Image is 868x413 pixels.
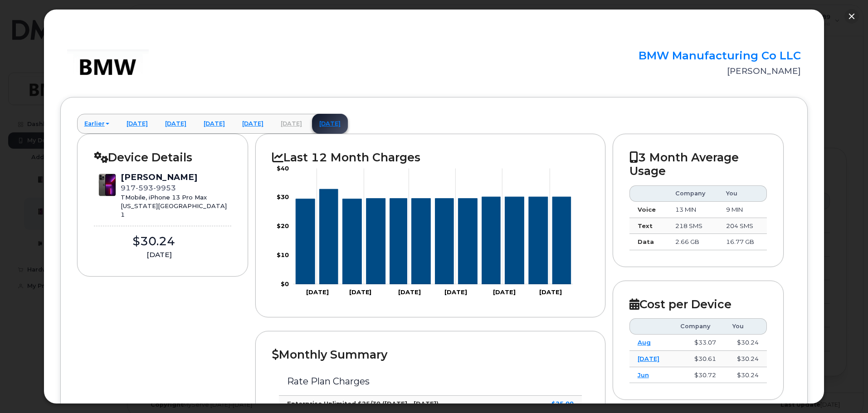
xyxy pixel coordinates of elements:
div: $30.24 [94,233,214,250]
th: Company [667,185,718,202]
td: 2.66 GB [667,234,718,250]
th: You [724,318,767,335]
tspan: [DATE] [399,288,421,296]
tspan: [DATE] [306,288,329,296]
strong: Data [638,238,654,245]
strong: Voice [638,206,656,213]
tspan: [DATE] [539,288,562,296]
td: 9 MIN [718,202,767,218]
h2: Cost per Device [629,297,767,311]
tspan: $0 [281,280,289,287]
td: 13 MIN [667,202,718,218]
td: $30.24 [724,351,767,367]
tspan: [DATE] [349,288,372,296]
td: 218 SMS [667,218,718,234]
td: 204 SMS [718,218,767,234]
strong: Text [638,222,653,229]
th: You [718,185,767,202]
g: Chart [277,165,573,296]
g: Series [296,189,571,285]
td: $33.07 [672,335,724,351]
th: Company [672,318,724,335]
tspan: $30 [277,194,289,201]
iframe: Messenger Launcher [829,374,861,406]
td: 16.77 GB [718,234,767,250]
a: Aug [638,339,651,346]
td: $30.61 [672,351,724,367]
tspan: $20 [277,223,289,230]
tspan: [DATE] [493,288,516,296]
div: TMobile, iPhone 13 Pro Max [US_STATE][GEOGRAPHIC_DATA] 1 [121,193,231,219]
td: $30.24 [724,335,767,351]
tspan: [DATE] [445,288,468,296]
h2: Monthly Summary [272,348,588,361]
div: [DATE] [94,250,224,260]
tspan: $10 [277,251,289,258]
